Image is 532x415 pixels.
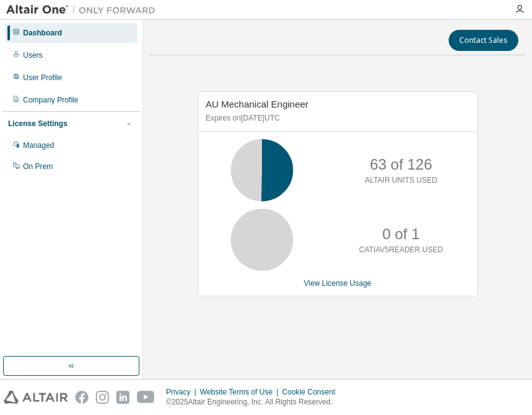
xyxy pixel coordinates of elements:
p: ALTAIR UNITS USED [365,175,437,186]
div: Company Profile [23,95,78,105]
img: altair_logo.svg [4,391,68,404]
button: Contact Sales [449,30,518,51]
div: Users [23,50,42,60]
a: View License Usage [304,279,371,288]
span: AU Mechanical Engineer [206,99,309,109]
p: 0 of 1 [382,224,419,245]
div: Managed [23,140,54,150]
p: Expires on [DATE] UTC [206,113,467,124]
div: Website Terms of Use [200,387,282,397]
img: Altair One [6,4,162,16]
div: User Profile [23,73,62,83]
p: CATIAV5READER USED [359,245,443,255]
img: instagram.svg [96,391,109,404]
img: linkedin.svg [116,391,129,404]
img: facebook.svg [75,391,88,404]
p: 63 of 126 [370,154,432,175]
div: License Settings [8,119,67,129]
div: Dashboard [23,28,62,38]
img: youtube.svg [137,391,155,404]
div: Privacy [166,387,200,397]
p: © 2025 Altair Engineering, Inc. All Rights Reserved. [166,397,343,408]
div: Cookie Consent [282,387,342,397]
div: On Prem [23,162,53,171]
